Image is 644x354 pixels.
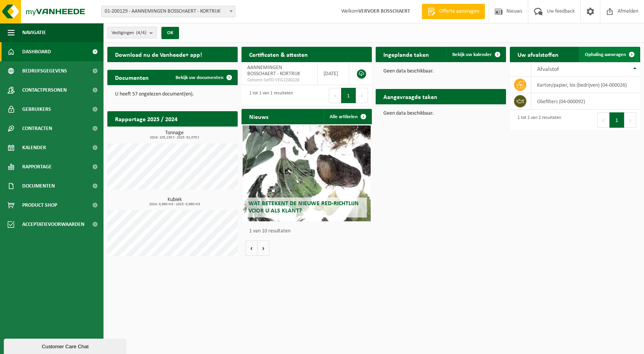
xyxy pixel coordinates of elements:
[247,77,312,83] span: Consent-SelfD-VEG2200228
[324,109,371,124] a: Alle artikelen
[111,130,238,140] h3: Tonnage
[329,88,341,103] button: Previous
[422,4,485,19] a: Offerte aanvragen
[107,111,185,126] h2: Rapportage 2025 / 2024
[376,47,437,62] h2: Ingeplande taken
[115,92,230,97] p: U heeft 57 ongelezen document(en).
[242,109,276,124] h2: Nieuws
[107,27,157,38] button: Vestigingen(4/4)
[22,196,57,215] span: Product Shop
[597,112,609,128] button: Previous
[169,70,237,85] a: Bekijk uw documenten
[609,112,624,128] button: 1
[585,52,626,57] span: Ophaling aanvragen
[107,70,156,85] h2: Documenten
[22,176,55,196] span: Documenten
[537,66,559,72] span: Afvalstof
[383,69,498,74] p: Geen data beschikbaar.
[102,6,235,17] span: 01-200129 - AANNEMINGEN BOSSCHAERT - KORTRIJK
[579,47,639,62] a: Ophaling aanvragen
[242,47,315,62] h2: Certificaten & attesten
[531,93,640,110] td: oliefilters (04-000092)
[111,197,238,206] h3: Kubiek
[383,111,498,116] p: Geen data beschikbaar.
[248,201,359,214] span: Wat betekent de nieuwe RED-richtlijn voor u als klant?
[107,47,210,62] h2: Download nu de Vanheede+ app!
[22,23,46,42] span: Navigatie
[22,215,84,234] span: Acceptatievoorwaarden
[245,240,258,256] button: Vorige
[356,88,368,103] button: Next
[249,229,368,234] p: 1 van 10 resultaten
[101,6,235,17] span: 01-200129 - AANNEMINGEN BOSSCHAERT - KORTRIJK
[111,136,238,140] span: 2024: 105,130 t - 2025: 61,070 t
[22,138,46,157] span: Kalender
[376,89,445,104] h2: Aangevraagde taken
[510,47,566,62] h2: Uw afvalstoffen
[22,100,51,119] span: Gebruikers
[318,62,349,85] td: [DATE]
[4,337,128,354] iframe: chat widget
[22,61,67,81] span: Bedrijfsgegevens
[531,77,640,93] td: karton/papier, los (bedrijven) (04-000026)
[112,27,146,39] span: Vestigingen
[341,88,356,103] button: 1
[437,8,481,15] span: Offerte aanvragen
[258,240,269,256] button: Volgende
[624,112,636,128] button: Next
[22,157,52,176] span: Rapportage
[452,52,492,57] span: Bekijk uw kalender
[358,8,410,14] strong: VERVOER BOSSCHAERT
[176,75,223,80] span: Bekijk uw documenten
[247,65,300,77] span: AANNEMINGEN BOSSCHAERT - KORTRIJK
[243,125,370,221] a: Wat betekent de nieuwe RED-richtlijn voor u als klant?
[514,112,561,128] div: 1 tot 2 van 2 resultaten
[161,27,179,39] button: OK
[111,203,238,206] span: 2024: 0,960 m3 - 2025: 0,960 m3
[181,126,237,142] a: Bekijk rapportage
[22,119,52,138] span: Contracten
[245,87,293,104] div: 1 tot 1 van 1 resultaten
[22,81,67,100] span: Contactpersonen
[446,47,505,62] a: Bekijk uw kalender
[136,30,146,35] count: (4/4)
[22,42,51,61] span: Dashboard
